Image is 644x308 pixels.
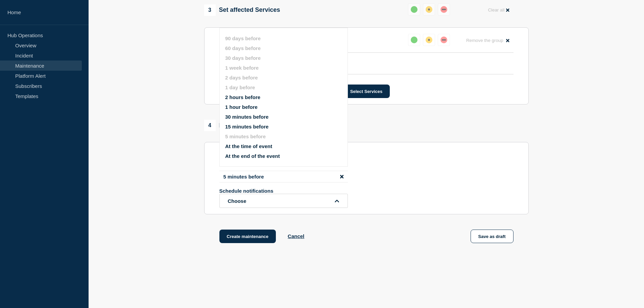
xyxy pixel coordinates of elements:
button: Save as draft [471,230,514,243]
div: affected [426,37,432,43]
button: up [408,34,420,46]
p: Schedule notifications [219,188,328,194]
button: affected [423,34,435,46]
span: Remove the group [466,38,503,43]
button: At the time of event [225,143,272,149]
button: 1 hour before [225,104,258,110]
button: 5 minutes before [225,134,266,139]
button: 15 minutes before [225,124,268,129]
button: up [408,3,420,16]
button: 60 days before [225,45,261,51]
div: up [411,6,418,13]
button: down [438,3,450,16]
button: 30 minutes before [225,114,268,120]
button: 1 week before [225,65,259,71]
div: up [411,37,418,43]
div: affected [426,6,432,13]
span: 4 [204,120,216,131]
button: Select Services [343,85,390,98]
button: Clear all [484,3,513,17]
div: down [440,37,447,43]
button: Remove the group [462,34,514,47]
button: At the end of the event [225,153,280,159]
button: Cancel [288,233,304,239]
button: open dropdown [219,194,348,208]
button: affected [423,3,435,16]
button: down [438,34,450,46]
button: 30 days before [225,55,261,61]
button: 90 days before [225,35,261,41]
div: Notifications [204,120,256,131]
button: 2 days before [225,75,258,80]
button: Create maintenance [219,230,276,243]
li: 5 minutes before [219,171,348,183]
button: 2 hours before [225,94,260,100]
div: Set affected Services [204,4,280,16]
div: down [440,6,447,13]
button: disable notification 5 minutes before [340,174,343,180]
button: 1 day before [225,85,255,90]
span: 3 [204,4,216,16]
